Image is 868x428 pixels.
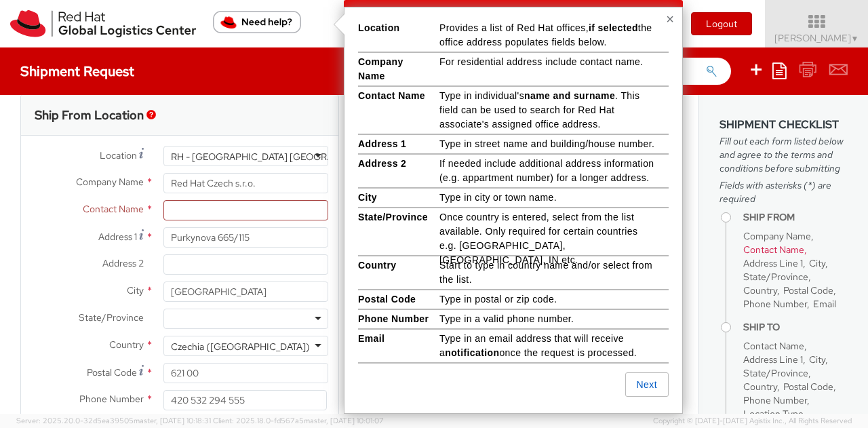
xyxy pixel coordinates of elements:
[358,138,406,149] strong: Address 1
[743,367,808,379] span: State/Province
[35,109,144,122] h3: Ship From Location
[100,149,137,161] span: Location
[79,393,144,405] span: Phone Number
[358,294,416,305] strong: Postal Code
[358,260,396,271] strong: Country
[719,119,848,131] h3: Shipment Checklist
[213,416,384,425] span: Client: 2025.18.0-fd567a5
[783,381,833,393] span: Postal Code
[439,55,656,69] p: For residential address include contact name.
[358,192,377,203] strong: City
[439,210,656,267] p: Once country is entered, select from the list available. Only required for certain countries e.g....
[743,394,807,406] span: Phone Number
[10,10,196,37] img: rh-logistics-00dfa346123c4ec078e1.svg
[87,366,137,378] span: Postal Code
[16,416,211,425] span: Server: 2025.20.0-32d5ea39505
[774,32,859,44] span: [PERSON_NAME]
[589,22,638,33] strong: if selected
[743,257,803,269] span: Address Line 1
[76,176,144,188] span: Company Name
[358,313,429,324] strong: Phone Number
[743,244,804,256] span: Contact Name
[439,191,591,205] p: Type in city or town name.
[439,90,524,101] span: Type in individual's
[439,90,643,130] span: . This field can be used to search for Red Hat associate's assigned office address.
[524,90,615,101] strong: name and surname
[358,56,406,81] strong: Company Name
[743,322,848,332] h4: Ship To
[743,284,777,296] span: Country
[499,347,637,358] span: once the request is processed.
[743,381,777,393] span: Country
[439,22,589,33] span: Provides a list of Red Hat offices,
[851,33,859,44] span: ▼
[653,416,852,427] span: Copyright © [DATE]-[DATE] Agistix Inc., All Rights Reserved
[666,12,674,26] button: Close
[691,12,752,35] button: Logout
[813,298,836,310] span: Email
[109,338,144,351] span: Country
[743,230,811,242] span: Company Name
[625,372,669,397] button: Next
[358,333,384,344] strong: Email
[439,333,627,358] span: Type in an email address that will receive a
[213,11,301,33] button: Need help?
[719,134,848,175] span: Fill out each form listed below and agree to the terms and conditions before submitting
[79,311,144,324] span: State/Province
[719,178,848,206] span: Fields with asterisks (*) are required
[358,212,428,222] strong: State/Province
[743,408,804,420] span: Location Type
[358,158,406,169] strong: Address 2
[98,231,137,243] span: Address 1
[358,90,425,101] strong: Contact Name
[439,258,656,287] p: Start to type in country name and/or select from the list.
[102,257,144,269] span: Address 2
[743,298,807,310] span: Phone Number
[171,150,400,163] div: RH - [GEOGRAPHIC_DATA] [GEOGRAPHIC_DATA] - C
[743,340,804,352] span: Contact Name
[304,416,384,425] span: master, [DATE] 10:01:07
[809,353,825,366] span: City
[127,284,144,296] span: City
[783,284,833,296] span: Postal Code
[439,137,656,151] p: Type in street name and building/house number.
[439,312,656,326] p: Type in a valid phone number.
[83,203,144,215] span: Contact Name
[358,22,400,33] strong: Location
[445,347,499,358] strong: notification
[439,157,656,185] p: If needed include additional address information (e.g. appartment number) for a longer address.
[743,271,808,283] span: State/Province
[439,292,656,307] p: Type in postal or zip code.
[809,257,825,269] span: City
[171,340,310,353] div: Czechia ([GEOGRAPHIC_DATA])
[134,416,211,425] span: master, [DATE] 10:18:31
[20,64,134,79] h4: Shipment Request
[743,353,803,366] span: Address Line 1
[743,212,848,222] h4: Ship From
